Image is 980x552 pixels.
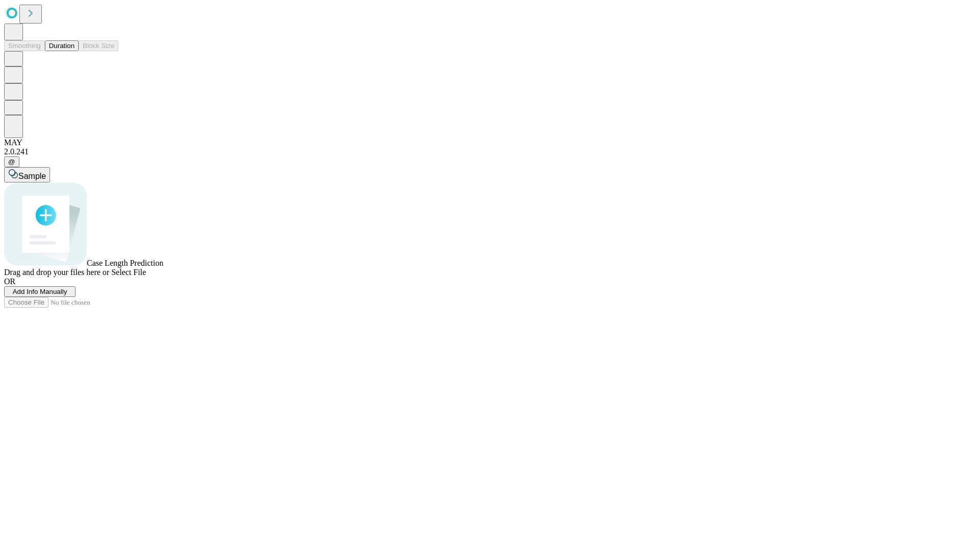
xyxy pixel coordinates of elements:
[111,268,146,277] span: Select File
[4,286,76,297] button: Add Info Manually
[4,268,109,277] span: Drag and drop your files here or
[45,40,79,51] button: Duration
[4,277,15,286] span: OR
[4,40,45,51] button: Smoothing
[18,172,46,180] span: Sample
[4,156,19,167] button: @
[4,167,50,182] button: Sample
[87,259,163,267] span: Case Length Prediction
[13,288,67,295] span: Add Info Manually
[8,158,15,166] span: @
[79,40,118,51] button: Block Size
[4,147,976,156] div: 2.0.241
[4,138,976,147] div: MAY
